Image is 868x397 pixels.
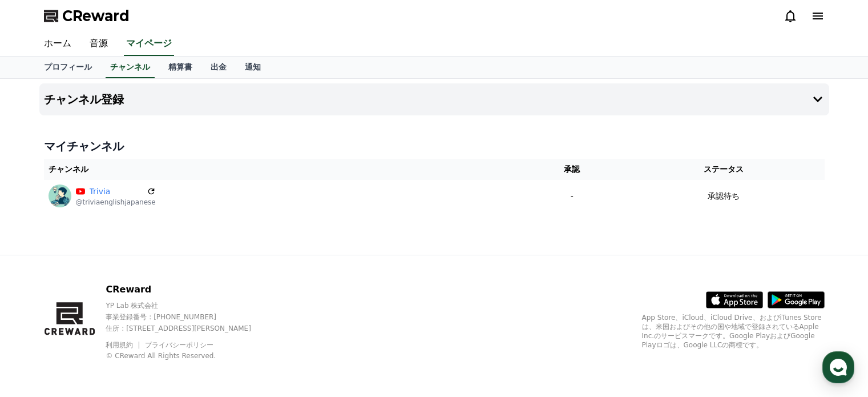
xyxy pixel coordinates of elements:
a: CReward [44,7,130,25]
h4: チャンネル登録 [44,93,124,106]
p: CReward [106,283,271,296]
a: プロフィール [35,57,101,78]
a: 精算書 [159,57,201,78]
a: 通知 [236,57,270,78]
img: Trivia [49,185,71,207]
a: マイページ [124,32,174,56]
th: 承認 [520,159,623,180]
p: 承認待ち [708,190,740,202]
p: @triviaenglishjapanese [76,198,156,207]
a: 出金 [201,57,236,78]
th: ステータス [623,159,824,180]
a: ホーム [35,32,80,56]
p: YP Lab 株式会社 [106,301,271,310]
h4: マイチャンネル [44,138,825,154]
th: チャンネル [44,159,521,180]
a: Trivia [90,186,142,198]
a: プライバシーポリシー [145,341,213,349]
p: - [525,190,619,202]
a: 音源 [80,32,117,56]
span: CReward [62,7,130,25]
p: 事業登録番号 : [PHONE_NUMBER] [106,312,271,322]
p: © CReward All Rights Reserved. [106,351,271,360]
p: 住所 : [STREET_ADDRESS][PERSON_NAME] [106,324,271,333]
a: チャンネル [106,57,155,78]
a: 利用規約 [106,341,142,349]
p: App Store、iCloud、iCloud Drive、およびiTunes Storeは、米国およびその他の国や地域で登録されているApple Inc.のサービスマークです。Google P... [642,313,825,350]
button: チャンネル登録 [39,83,829,115]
